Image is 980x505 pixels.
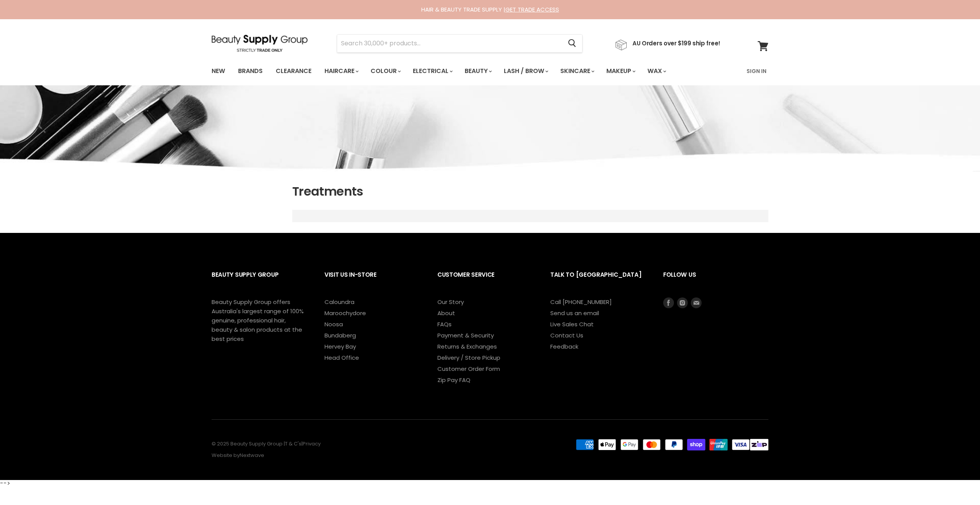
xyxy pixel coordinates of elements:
div: HAIR & BEAUTY TRADE SUPPLY | [202,6,778,13]
nav: Main [202,60,778,82]
ul: Main menu [206,60,707,82]
a: Noosa [324,320,343,328]
h2: Talk to [GEOGRAPHIC_DATA] [550,265,648,297]
a: Clearance [270,63,317,79]
a: Zip Pay FAQ [437,376,470,384]
input: Search [337,35,562,52]
a: Lash / Brow [498,63,553,79]
a: Colour [365,63,406,79]
a: New [206,63,231,79]
a: Delivery / Store Pickup [437,354,500,362]
a: T & C's [285,440,301,447]
a: Contact Us [550,331,583,339]
a: Our Story [437,298,464,306]
h2: Customer Service [437,265,535,297]
a: Caloundra [324,298,354,306]
form: Product [337,34,583,53]
button: Search [562,35,582,52]
h2: Follow us [663,265,768,297]
a: Skincare [555,63,599,79]
a: About [437,309,455,317]
a: Send us an email [550,309,599,317]
a: GET TRADE ACCESS [505,5,559,13]
p: © 2025 Beauty Supply Group | | Website by [212,441,541,458]
a: Returns & Exchanges [437,342,497,351]
img: footer-tile-new.png [750,439,768,450]
a: Payment & Security [437,331,494,339]
a: Maroochydore [324,309,366,317]
a: Call [PHONE_NUMBER] [550,298,612,306]
a: Sign In [742,63,771,79]
a: Bundaberg [324,331,356,339]
a: Wax [642,63,671,79]
p: Beauty Supply Group offers Australia's largest range of 100% genuine, professional hair, beauty &... [212,297,304,344]
a: Head Office [324,354,359,362]
a: Electrical [407,63,457,79]
a: FAQs [437,320,452,328]
a: Customer Order Form [437,365,500,373]
a: Live Sales Chat [550,320,594,328]
a: Brands [232,63,268,79]
a: Feedback [550,342,578,351]
h1: Treatments [292,183,768,199]
h2: Beauty Supply Group [212,265,309,297]
h2: Visit Us In-Store [324,265,422,297]
a: Makeup [601,63,640,79]
a: Nextwave [240,452,264,459]
a: Hervey Bay [324,342,356,351]
a: Privacy [303,440,321,447]
a: Beauty [459,63,497,79]
a: Haircare [319,63,363,79]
